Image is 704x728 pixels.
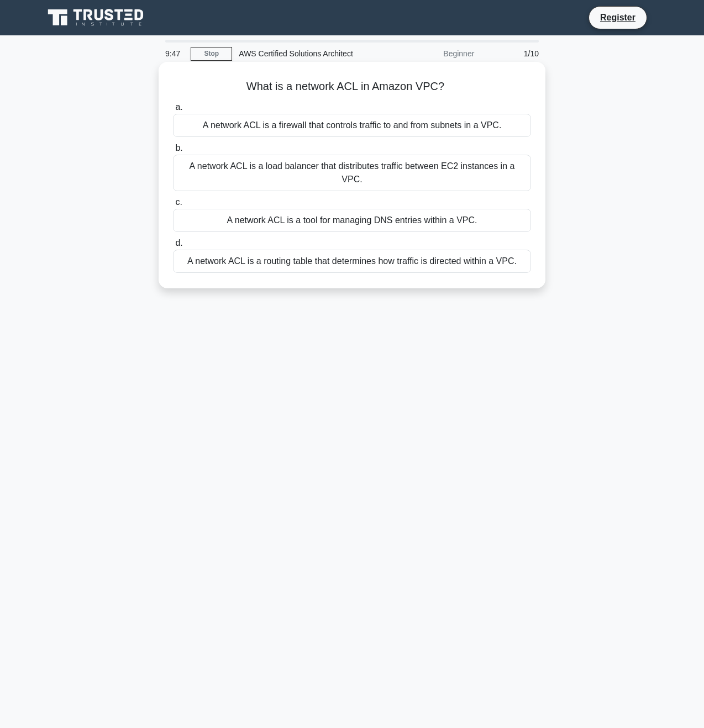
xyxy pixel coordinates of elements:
span: a. [175,102,182,112]
div: Beginner [384,43,481,65]
div: A network ACL is a routing table that determines how traffic is directed within a VPC. [173,250,531,273]
div: A network ACL is a load balancer that distributes traffic between EC2 instances in a VPC. [173,155,531,191]
div: A network ACL is a tool for managing DNS entries within a VPC. [173,209,531,232]
a: Register [593,10,642,24]
div: 1/10 [481,43,545,65]
span: c. [175,197,182,207]
div: A network ACL is a firewall that controls traffic to and from subnets in a VPC. [173,114,531,137]
a: Stop [191,47,232,61]
div: AWS Certified Solutions Architect [232,43,384,65]
span: d. [175,238,182,247]
div: 9:47 [159,43,191,65]
h5: What is a network ACL in Amazon VPC? [172,80,532,94]
span: b. [175,143,182,152]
